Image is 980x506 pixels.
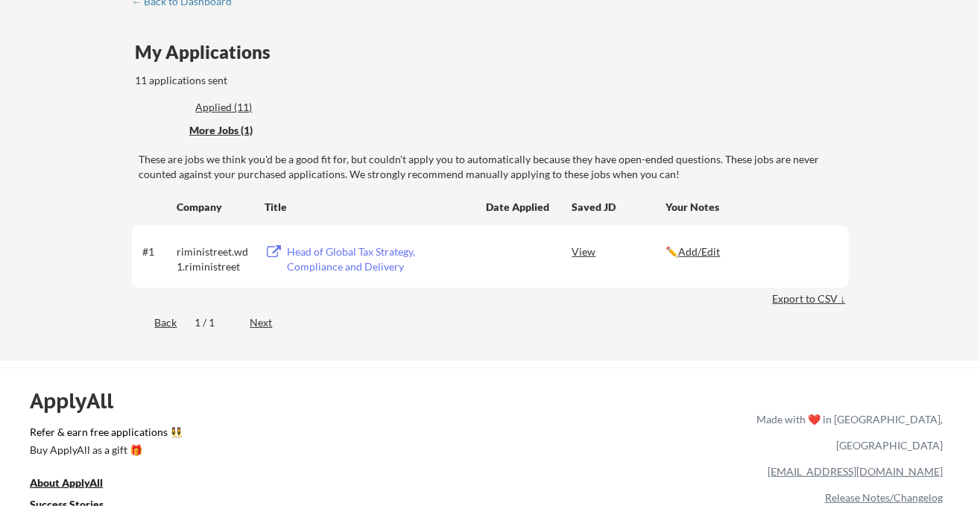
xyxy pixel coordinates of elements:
div: Back [132,315,177,330]
div: Company [177,200,252,215]
div: Buy ApplyAll as a gift 🎁 [30,445,179,455]
div: Your Notes [666,200,835,215]
div: Made with ❤️ in [GEOGRAPHIC_DATA], [GEOGRAPHIC_DATA] [750,406,943,458]
div: Date Applied [486,200,551,215]
div: 11 applications sent [136,73,424,88]
div: My Applications [136,43,283,61]
div: Export to CSV ↓ [772,291,849,306]
div: These are jobs we think you'd be a good fit for, but couldn't apply you to automatically because ... [139,152,850,181]
div: View [572,238,666,265]
div: Head of Global Tax Strategy, Compliance and Delivery [287,244,472,273]
div: 1 / 1 [195,315,233,330]
a: About ApplyAll [30,475,124,494]
div: Saved JD [572,193,666,220]
div: Applied (11) [195,100,292,115]
a: Refer & earn free applications 👯‍♀️ [30,427,445,443]
div: Next [250,315,290,330]
div: #1 [143,244,172,259]
div: riministreet.wd1.riministreet [177,244,251,273]
div: ✏️ [666,244,835,259]
div: Title [265,200,472,215]
u: Add/Edit [678,245,720,258]
div: These are job applications we think you'd be a good fit for, but couldn't apply you to automatica... [189,123,299,139]
a: Release Notes/Changelog [825,491,943,504]
div: More Jobs (1) [189,123,299,138]
div: These are all the jobs you've been applied to so far. [195,100,292,116]
u: About ApplyAll [30,476,103,489]
div: ApplyAll [30,388,130,414]
a: Buy ApplyAll as a gift 🎁 [30,443,179,461]
a: [EMAIL_ADDRESS][DOMAIN_NAME] [768,465,943,478]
